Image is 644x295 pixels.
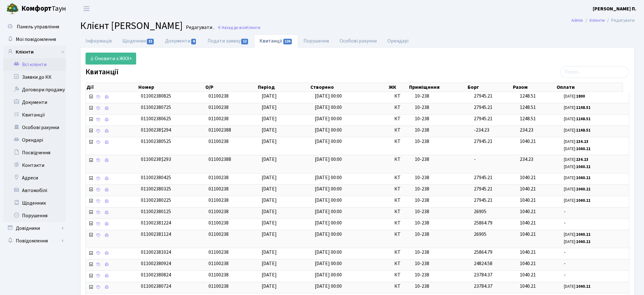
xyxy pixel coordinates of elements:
[415,93,469,100] span: 10-238
[394,208,410,215] span: КТ
[191,39,196,44] span: 9
[315,127,342,133] span: [DATE] 00:00
[138,83,205,92] th: Номер
[262,208,277,215] span: [DATE]
[141,138,171,145] span: 011002380525
[315,219,342,226] span: [DATE] 00:00
[283,39,292,44] span: 126
[141,208,171,215] span: 011002380125
[86,68,119,77] label: Квитанції
[415,185,469,193] span: 10-238
[576,198,591,203] b: 1040.21
[564,164,591,170] small: [DATE]:
[415,260,469,267] span: 10-238
[394,104,410,111] span: КТ
[141,260,171,267] span: 011002380924
[520,104,536,111] span: 1248.51
[474,115,492,122] span: 27945.21
[262,115,277,122] span: [DATE]
[394,156,410,163] span: КТ
[576,146,591,152] b: 1040.21
[467,83,512,92] th: Борг
[315,283,342,290] span: [DATE] 00:00
[208,185,229,192] span: 01100238
[564,175,591,181] small: [DATE]:
[141,156,171,163] span: 01100238$293
[474,185,492,192] span: 27945.21
[394,219,410,227] span: КТ
[474,156,476,163] span: -
[520,219,536,226] span: 1040.21
[3,235,66,247] a: Повідомлення
[474,271,492,278] span: 23784.37
[3,20,66,33] a: Панель управління
[388,83,408,92] th: ЖК
[6,3,19,15] img: logo.png
[16,36,56,43] span: Мої повідомлення
[560,66,629,78] input: Пошук...
[208,156,231,163] span: 011002388
[208,174,229,181] span: 01100238
[564,284,591,289] small: [DATE]:
[520,93,536,99] span: 1248.51
[576,139,588,145] b: 234.23
[520,115,536,122] span: 1248.51
[185,25,214,31] small: Редагувати .
[564,232,591,237] small: [DATE]:
[576,105,591,111] b: 1248.51
[394,138,410,145] span: КТ
[262,219,277,226] span: [DATE]
[298,34,334,48] a: Порушення
[86,53,136,65] a: Оновити з ЖКХ+
[3,58,66,71] a: Всі клієнти
[415,231,469,238] span: 10-238
[408,83,467,92] th: Приміщення
[576,157,588,162] b: 234.23
[564,260,626,267] span: -
[141,249,171,256] span: 011002381024
[262,127,277,133] span: [DATE]
[520,138,536,145] span: 1040.21
[415,115,469,122] span: 10-238
[315,156,342,163] span: [DATE] 00:00
[3,146,66,159] a: Посвідчення
[474,104,492,111] span: 27945.21
[315,197,342,204] span: [DATE] 00:00
[564,208,626,215] span: -
[141,231,171,238] span: 011002381124
[415,174,469,181] span: 10-238
[474,197,492,204] span: 27945.21
[576,94,585,99] b: 1800
[415,156,469,163] span: 10-238
[564,116,591,122] small: [DATE]:
[474,93,492,99] span: 27945.21
[520,231,536,238] span: 1040.21
[3,71,66,83] a: Заявки до КК
[394,283,410,290] span: КТ
[208,208,229,215] span: 01100238
[315,231,342,238] span: [DATE] 00:00
[564,239,591,245] small: [DATE]:
[208,138,229,145] span: 01100238
[576,186,591,192] b: 1040.21
[79,3,94,14] button: Переключити навігацію
[474,208,486,215] span: 26905
[394,231,410,238] span: КТ
[394,127,410,134] span: КТ
[257,83,310,92] th: Період
[315,115,342,122] span: [DATE] 00:00
[141,93,171,99] span: 011002380825
[3,159,66,172] a: Контакти
[576,116,591,122] b: 1248.51
[262,104,277,111] span: [DATE]
[415,271,469,279] span: 10-238
[3,33,66,46] a: Мої повідомлення
[394,174,410,181] span: КТ
[520,208,536,215] span: 1040.21
[3,96,66,109] a: Документи
[86,83,138,92] th: Дії
[208,197,229,204] span: 01100238
[576,239,591,245] b: 1040.21
[564,157,588,162] small: [DATE]:
[415,249,469,256] span: 10-238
